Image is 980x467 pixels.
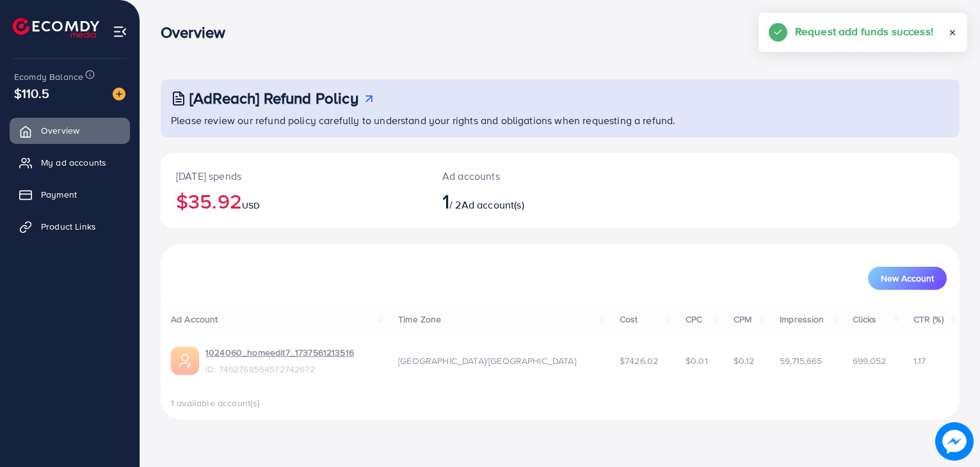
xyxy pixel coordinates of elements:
[442,189,611,213] h2: / 2
[171,113,952,128] p: Please review our refund policy carefully to understand your rights and obligations when requesti...
[161,23,236,42] h3: Overview
[10,150,130,175] a: My ad accounts
[442,168,611,184] p: Ad accounts
[113,24,127,39] img: menu
[176,168,412,184] p: [DATE] spends
[10,118,130,143] a: Overview
[41,124,79,137] span: Overview
[442,186,449,216] span: 1
[881,274,934,283] span: New Account
[13,18,99,38] img: logo
[41,156,106,169] span: My ad accounts
[10,182,130,207] a: Payment
[14,70,83,83] span: Ecomdy Balance
[189,89,358,107] h3: [AdReach] Refund Policy
[41,220,96,233] span: Product Links
[795,23,933,40] h5: Request add funds success!
[14,84,49,102] span: $110.5
[868,267,947,290] button: New Account
[113,88,125,100] img: image
[935,422,974,461] img: image
[41,188,77,201] span: Payment
[10,214,130,239] a: Product Links
[242,199,260,212] span: USD
[176,189,412,213] h2: $35.92
[462,198,524,212] span: Ad account(s)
